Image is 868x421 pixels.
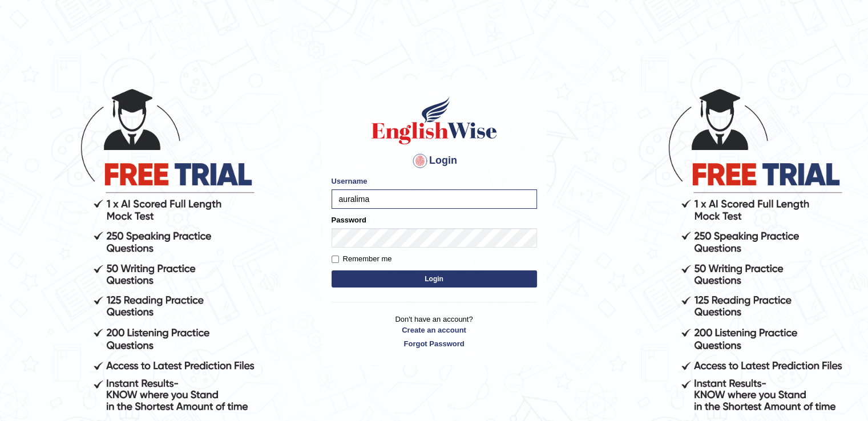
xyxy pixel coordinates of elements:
a: Forgot Password [332,338,537,349]
label: Username [332,176,368,187]
img: Logo of English Wise sign in for intelligent practice with AI [369,95,499,146]
a: Create an account [332,325,537,335]
input: Remember me [332,256,339,263]
label: Remember me [332,253,392,265]
button: Login [332,270,537,288]
label: Password [332,214,366,225]
p: Don't have an account? [332,314,537,349]
h4: Login [332,152,537,170]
